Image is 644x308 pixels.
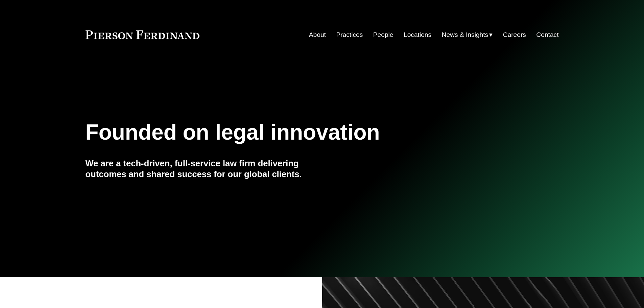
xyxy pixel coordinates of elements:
a: Careers [503,28,526,41]
a: About [309,28,326,41]
h1: Founded on legal innovation [86,120,480,145]
a: People [373,28,393,41]
a: folder dropdown [442,28,493,41]
a: Contact [536,28,558,41]
a: Practices [336,28,363,41]
h4: We are a tech-driven, full-service law firm delivering outcomes and shared success for our global... [86,158,322,180]
a: Locations [404,28,431,41]
span: News & Insights [442,29,488,41]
